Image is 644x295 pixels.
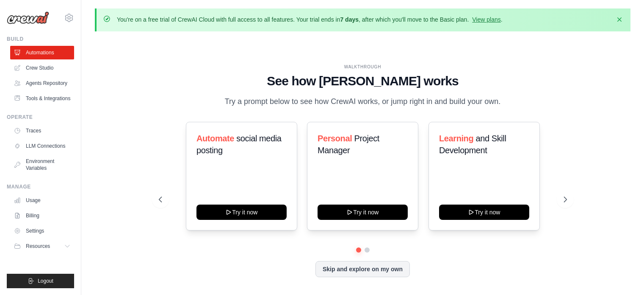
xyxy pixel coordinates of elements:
a: Environment Variables [10,155,74,175]
h1: See how [PERSON_NAME] works [159,73,567,89]
a: Crew Studio [10,61,74,75]
strong: 7 days [340,16,359,23]
div: Manage [7,183,74,190]
img: Logo [7,11,49,24]
p: Try a prompt below to see how CrewAI works, or jump right in and build your own. [221,96,505,108]
a: Usage [10,194,74,207]
div: Operate [7,114,74,121]
button: Try it now [318,205,408,220]
span: Logout [38,278,53,284]
a: Traces [10,124,74,138]
a: LLM Connections [10,139,74,153]
span: social media posting [196,134,282,155]
span: Project Manager [318,134,379,155]
button: Skip and explore on my own [315,261,410,277]
button: Resources [10,239,74,253]
div: Build [7,36,74,42]
div: WALKTHROUGH [159,64,567,70]
span: Personal [318,134,352,143]
a: Automations [10,46,74,59]
a: Tools & Integrations [10,92,74,105]
button: Try it now [196,205,287,220]
button: Try it now [439,205,529,220]
a: Billing [10,209,74,222]
p: You're on a free trial of CrewAI Cloud with full access to all features. Your trial ends in , aft... [117,15,503,24]
a: Agents Repository [10,76,74,90]
a: View plans [472,16,500,23]
span: and Skill Development [439,134,506,155]
button: Logout [7,274,74,288]
span: Resources [26,243,50,250]
span: Automate [196,134,234,143]
span: Learning [439,134,473,143]
a: Settings [10,224,74,238]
